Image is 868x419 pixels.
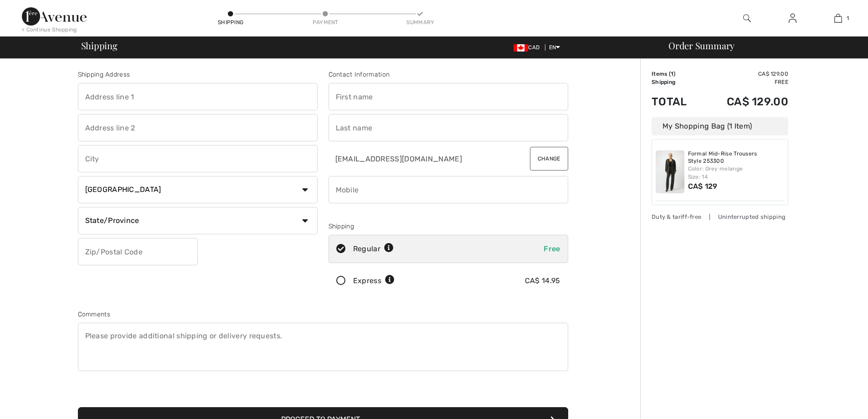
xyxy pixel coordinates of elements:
[652,70,701,78] td: Items ( )
[688,182,718,191] span: CA$ 129
[329,222,568,231] div: Shipping
[701,70,788,78] td: CA$ 129.00
[312,18,339,26] div: Payment
[329,145,508,172] input: E-mail
[78,70,318,79] div: Shipping Address
[743,13,751,24] img: search the website
[834,13,842,24] img: My Bag
[652,212,788,221] div: Duty & tariff-free | Uninterrupted shipping
[329,83,568,110] input: First name
[329,70,568,79] div: Contact Information
[78,238,198,265] input: Zip/Postal Code
[781,13,804,24] a: Sign In
[816,13,860,24] a: 1
[78,83,318,110] input: Address line 1
[78,114,318,141] input: Address line 2
[688,165,785,181] div: Color: Grey melange Size: 14
[514,44,543,51] span: CAD
[671,71,673,77] span: 1
[789,13,796,24] img: My Info
[217,18,244,26] div: Shipping
[514,44,528,52] img: Canadian Dollar
[656,150,684,193] img: Formal Mid-Rise Trousers Style 253300
[549,44,560,51] span: EN
[78,145,318,172] input: City
[329,114,568,141] input: Last name
[544,244,560,253] span: Free
[525,275,560,286] div: CA$ 14.95
[657,41,863,50] div: Order Summary
[81,41,118,50] span: Shipping
[652,117,788,135] div: My Shopping Bag (1 Item)
[353,275,395,286] div: Express
[406,18,434,26] div: Summary
[847,14,849,22] span: 1
[329,176,568,203] input: Mobile
[530,147,568,171] button: Change
[353,243,394,254] div: Regular
[78,310,568,319] div: Comments
[688,150,785,165] a: Formal Mid-Rise Trousers Style 253300
[22,7,87,26] img: 1ère Avenue
[652,78,701,86] td: Shipping
[652,86,701,117] td: Total
[701,86,788,117] td: CA$ 129.00
[22,26,77,34] div: < Continue Shopping
[701,78,788,86] td: Free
